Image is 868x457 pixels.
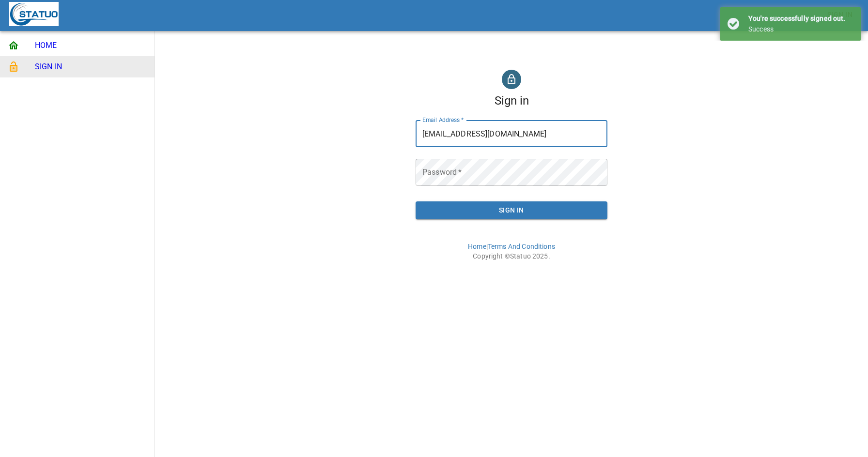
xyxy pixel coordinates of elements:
[9,2,59,26] img: Statuo
[35,40,147,51] span: HOME
[468,243,486,250] a: Home
[488,243,555,250] a: Terms And Conditions
[35,61,147,73] span: SIGN IN
[159,227,864,261] p: | Copyright © 2025 .
[510,252,531,260] a: Statuo
[748,25,853,33] div: Success
[416,201,607,219] button: Sign In
[495,93,529,108] h1: Sign in
[748,15,853,23] h4: You're successfully signed out.
[423,204,600,216] span: Sign In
